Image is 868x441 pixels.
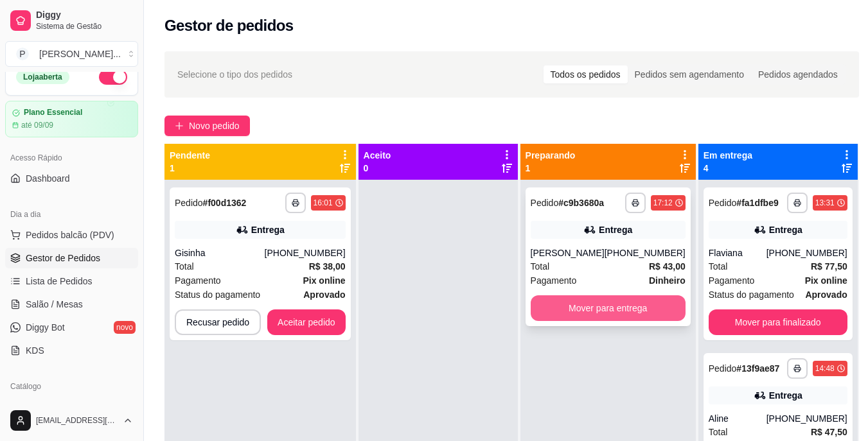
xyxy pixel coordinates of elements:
[175,121,184,130] span: plus
[177,67,292,82] span: Selecione o tipo dos pedidos
[709,412,766,425] div: Aline
[558,198,604,208] strong: # c9b3680a
[99,69,127,85] button: Alterar Status
[599,223,632,236] div: Entrega
[704,149,752,162] p: Em entrega
[811,427,847,437] strong: R$ 47,50
[709,288,794,302] span: Status do pagamento
[766,246,847,259] div: [PHONE_NUMBER]
[805,275,847,286] strong: Pix online
[709,363,737,374] span: Pedido
[175,273,221,288] span: Pagamento
[36,10,133,21] span: Diggy
[175,259,194,273] span: Total
[766,412,847,425] div: [PHONE_NUMBER]
[628,65,751,83] div: Pedidos sem agendamento
[203,198,247,208] strong: # f00d1362
[5,376,138,397] div: Catálogo
[364,149,391,162] p: Aceito
[26,275,93,288] span: Lista de Pedidos
[704,162,752,175] p: 4
[5,340,138,361] a: KDS
[251,223,285,236] div: Entrega
[531,246,605,259] div: [PERSON_NAME]
[26,344,44,357] span: KDS
[709,273,755,288] span: Pagamento
[531,259,550,273] span: Total
[309,261,346,272] strong: R$ 38,00
[709,259,728,273] span: Total
[314,198,333,208] div: 16:01
[5,5,138,36] a: DiggySistema de Gestão
[5,225,138,245] button: Pedidos balcão (PDV)
[39,48,121,60] div: [PERSON_NAME] ...
[5,41,138,67] button: Select a team
[5,397,138,417] a: Produtos
[175,288,260,302] span: Status do pagamento
[5,317,138,338] a: Diggy Botnovo
[605,246,686,259] div: [PHONE_NUMBER]
[24,108,82,117] article: Plano Essencial
[736,363,779,374] strong: # 13f9ae87
[5,271,138,291] a: Lista de Pedidos
[815,363,835,374] div: 14:48
[21,120,53,130] article: até 09/09
[526,162,576,175] p: 1
[5,204,138,225] div: Dia a dia
[265,246,346,259] div: [PHONE_NUMBER]
[5,148,138,168] div: Acesso Rápido
[303,290,345,300] strong: aprovado
[189,119,240,133] span: Novo pedido
[26,172,70,185] span: Dashboard
[769,223,802,236] div: Entrega
[769,389,802,402] div: Entrega
[26,298,83,311] span: Salão / Mesas
[5,405,138,436] button: [EMAIL_ADDRESS][DOMAIN_NAME]
[26,321,65,334] span: Diggy Bot
[5,101,138,137] a: Plano Essencialaté 09/09
[811,261,847,272] strong: R$ 77,50
[5,294,138,315] a: Salão / Mesas
[5,248,138,268] a: Gestor de Pedidos
[709,246,766,259] div: Flaviana
[649,275,686,286] strong: Dinheiro
[170,162,210,175] p: 1
[709,309,847,335] button: Mover para finalizado
[36,21,133,31] span: Sistema de Gestão
[531,198,559,208] span: Pedido
[815,198,835,208] div: 13:31
[16,70,69,84] div: Loja aberta
[267,309,346,335] button: Aceitar pedido
[36,415,118,426] span: [EMAIL_ADDRESS][DOMAIN_NAME]
[170,149,210,162] p: Pendente
[531,295,686,321] button: Mover para entrega
[175,246,265,259] div: Gisinha
[653,198,673,208] div: 17:12
[526,149,576,162] p: Preparando
[544,65,628,83] div: Todos os pedidos
[751,65,845,83] div: Pedidos agendados
[164,116,250,136] button: Novo pedido
[364,162,391,175] p: 0
[303,275,345,286] strong: Pix online
[164,15,294,36] h2: Gestor de pedidos
[5,168,138,189] a: Dashboard
[26,229,114,241] span: Pedidos balcão (PDV)
[175,198,203,208] span: Pedido
[531,273,577,288] span: Pagamento
[16,48,29,60] span: P
[649,261,686,272] strong: R$ 43,00
[736,198,778,208] strong: # fa1dfbe9
[26,252,100,264] span: Gestor de Pedidos
[175,309,261,335] button: Recusar pedido
[805,290,847,300] strong: aprovado
[709,425,728,439] span: Total
[709,198,737,208] span: Pedido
